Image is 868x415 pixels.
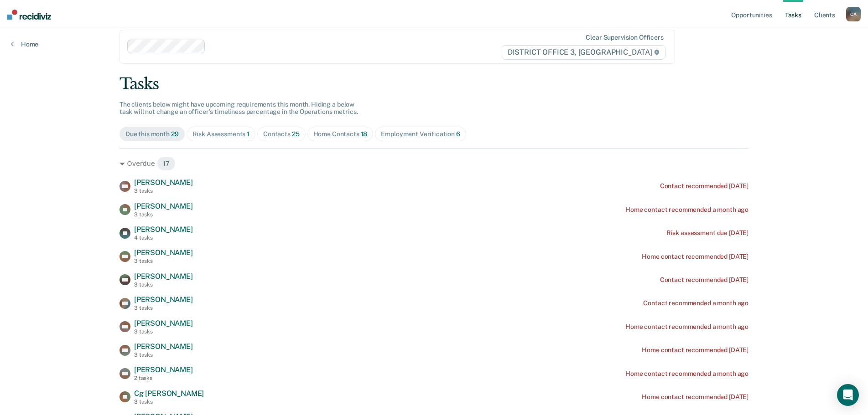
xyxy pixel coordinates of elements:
span: [PERSON_NAME] [134,225,193,234]
div: 4 tasks [134,235,193,241]
div: Contact recommended [DATE] [660,182,748,190]
div: Overdue 17 [120,156,748,171]
span: 18 [361,130,368,138]
div: 3 tasks [134,258,193,264]
div: C A [846,7,861,21]
div: Home contact recommended a month ago [625,370,748,378]
div: Risk assessment due [DATE] [666,229,748,237]
span: DISTRICT OFFICE 3, [GEOGRAPHIC_DATA] [502,45,665,60]
span: [PERSON_NAME] [134,248,193,257]
div: 3 tasks [134,328,193,335]
div: 3 tasks [134,305,193,311]
span: 25 [292,130,300,138]
button: CA [846,7,861,21]
div: 3 tasks [134,188,193,194]
div: Employment Verification [381,130,460,138]
span: 1 [247,130,249,138]
span: The clients below might have upcoming requirements this month. Hiding a below task will not chang... [120,101,358,116]
div: 3 tasks [134,282,193,288]
span: [PERSON_NAME] [134,342,193,351]
span: 17 [157,156,176,171]
div: 3 tasks [134,399,204,405]
span: [PERSON_NAME] [134,202,193,210]
div: Home contact recommended [DATE] [642,253,748,261]
div: Home contact recommended [DATE] [642,346,748,354]
span: [PERSON_NAME] [134,272,193,281]
div: Risk Assessments [192,130,250,138]
a: Home [11,40,38,48]
div: 3 tasks [134,211,193,218]
span: Cg [PERSON_NAME] [134,389,204,398]
span: [PERSON_NAME] [134,178,193,187]
div: 3 tasks [134,352,193,358]
div: Tasks [120,75,748,93]
div: Contacts [263,130,300,138]
span: 6 [456,130,460,138]
div: Open Intercom Messenger [837,384,859,406]
img: Recidiviz [7,10,51,20]
div: Due this month [125,130,179,138]
span: [PERSON_NAME] [134,365,193,374]
div: Contact recommended a month ago [643,299,748,307]
span: [PERSON_NAME] [134,319,193,328]
div: Home contact recommended a month ago [625,206,748,214]
div: Contact recommended [DATE] [660,276,748,284]
div: Home Contacts [313,130,368,138]
span: [PERSON_NAME] [134,295,193,304]
div: Clear supervision officers [586,34,663,41]
div: Home contact recommended a month ago [625,323,748,331]
div: 2 tasks [134,375,193,381]
span: 29 [171,130,179,138]
div: Home contact recommended [DATE] [642,393,748,401]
